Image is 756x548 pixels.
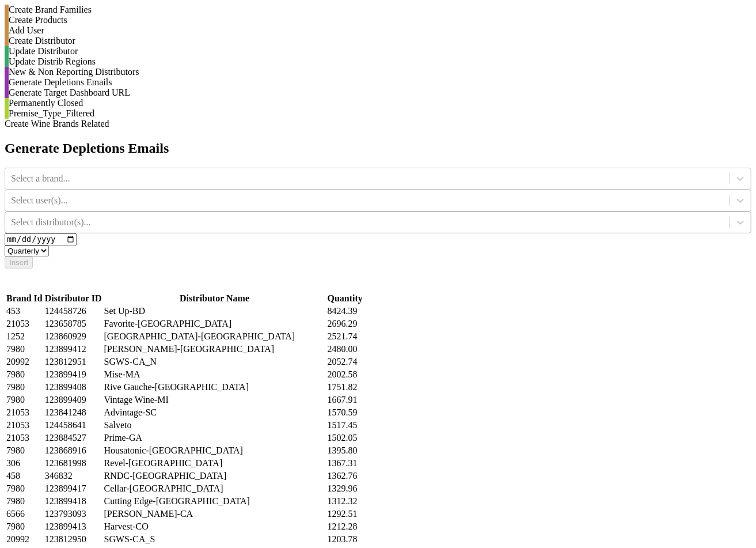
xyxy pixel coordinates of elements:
[44,432,102,444] td: 123884527
[6,534,43,545] td: 20992
[44,369,102,380] td: 123899419
[6,318,43,330] td: 21053
[327,369,363,380] td: 2002.58
[104,470,326,482] td: RNDC-[GEOGRAPHIC_DATA]
[5,141,751,156] h2: Generate Depletions Emails
[104,394,326,406] td: Vintage Wine-MI
[9,15,751,25] div: Create Products
[9,25,751,36] div: Add User
[6,470,43,482] td: 458
[104,318,326,330] td: Favorite-[GEOGRAPHIC_DATA]
[44,534,102,545] td: 123812950
[104,496,326,507] td: Cutting Edge-[GEOGRAPHIC_DATA]
[104,419,326,431] td: Salveto
[104,293,326,304] th: Distributor Name
[44,356,102,368] td: 123812951
[327,343,363,355] td: 2480.00
[6,407,43,418] td: 21053
[104,458,326,469] td: Revel-[GEOGRAPHIC_DATA]
[44,521,102,532] td: 123899413
[6,483,43,494] td: 7980
[9,77,751,88] div: Generate Depletions Emails
[9,98,751,108] div: Permanently Closed
[104,369,326,380] td: Mise-MA
[9,36,751,46] div: Create Distributor
[104,534,326,545] td: SGWS-CA_S
[9,56,751,67] div: Update Distrib Regions
[327,470,363,482] td: 1362.76
[327,394,363,406] td: 1667.91
[327,496,363,507] td: 1312.32
[44,496,102,507] td: 123899418
[104,331,326,342] td: [GEOGRAPHIC_DATA]-[GEOGRAPHIC_DATA]
[6,419,43,431] td: 21053
[44,508,102,520] td: 123793093
[327,381,363,393] td: 1751.82
[9,88,751,98] div: Generate Target Dashboard URL
[6,343,43,355] td: 7980
[327,331,363,342] td: 2521.74
[44,394,102,406] td: 123899409
[6,331,43,342] td: 1252
[6,496,43,507] td: 7980
[327,293,363,304] th: Quantity
[327,508,363,520] td: 1292.51
[327,305,363,317] td: 8424.39
[104,407,326,418] td: Advintage-SC
[6,394,43,406] td: 7980
[104,445,326,456] td: Housatonic-[GEOGRAPHIC_DATA]
[44,483,102,494] td: 123899417
[6,445,43,456] td: 7980
[104,305,326,317] td: Set Up-BD
[104,343,326,355] td: [PERSON_NAME]-[GEOGRAPHIC_DATA]
[327,483,363,494] td: 1329.96
[9,67,751,77] div: New & Non Reporting Distributors
[44,343,102,355] td: 123899412
[327,419,363,431] td: 1517.45
[44,419,102,431] td: 124458641
[6,305,43,317] td: 453
[104,483,326,494] td: Cellar-[GEOGRAPHIC_DATA]
[44,305,102,317] td: 124458726
[327,458,363,469] td: 1367.31
[6,356,43,368] td: 20992
[327,445,363,456] td: 1395.80
[44,407,102,418] td: 123841248
[44,458,102,469] td: 123681998
[6,508,43,520] td: 6566
[327,407,363,418] td: 1570.59
[104,432,326,444] td: Prime-GA
[6,458,43,469] td: 306
[327,318,363,330] td: 2696.29
[44,445,102,456] td: 123868916
[44,470,102,482] td: 346832
[6,381,43,393] td: 7980
[5,256,33,269] button: Insert
[6,521,43,532] td: 7980
[9,108,751,119] div: Premise_Type_Filtered
[44,318,102,330] td: 123658785
[104,356,326,368] td: SGWS-CA_N
[9,46,751,56] div: Update Distributor
[9,5,751,15] div: Create Brand Families
[6,293,43,304] th: Brand Id
[327,432,363,444] td: 1502.05
[5,119,751,129] div: Create Wine Brands Related
[327,534,363,545] td: 1203.78
[104,521,326,532] td: Harvest-CO
[44,293,102,304] th: Distributor ID
[327,356,363,368] td: 2052.74
[104,381,326,393] td: Rive Gauche-[GEOGRAPHIC_DATA]
[6,432,43,444] td: 21053
[44,381,102,393] td: 123899408
[44,331,102,342] td: 123860929
[6,369,43,380] td: 7980
[327,521,363,532] td: 1212.28
[104,508,326,520] td: [PERSON_NAME]-CA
